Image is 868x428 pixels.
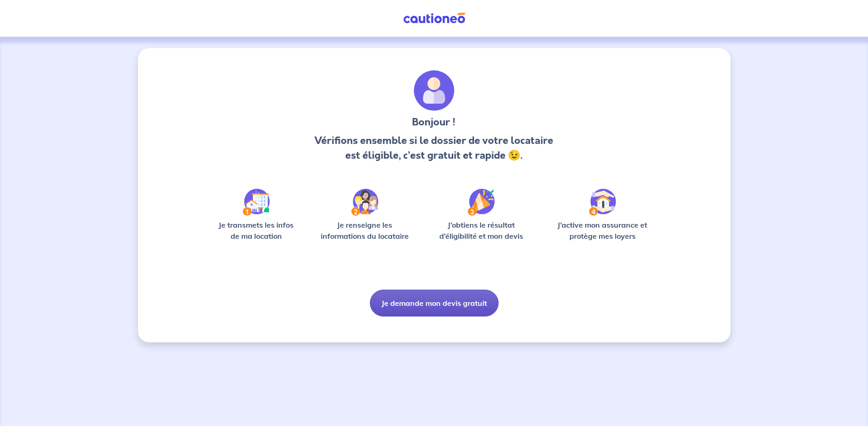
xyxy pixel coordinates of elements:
img: /static/90a569abe86eec82015bcaae536bd8e6/Step-1.svg [243,189,270,216]
img: /static/bfff1cf634d835d9112899e6a3df1a5d/Step-4.svg [589,189,616,216]
p: J’obtiens le résultat d’éligibilité et mon devis [429,219,534,242]
img: Cautioneo [400,12,469,24]
img: archivate [414,70,455,111]
h3: Bonjour ! [312,115,556,130]
p: Vérifions ensemble si le dossier de votre locataire est éligible, c’est gratuit et rapide 😉. [312,133,556,163]
p: J’active mon assurance et protège mes loyers [549,219,656,242]
img: /static/f3e743aab9439237c3e2196e4328bba9/Step-3.svg [468,189,495,216]
p: Je renseigne les informations du locataire [315,219,415,242]
p: Je transmets les infos de ma location [212,219,300,242]
img: /static/c0a346edaed446bb123850d2d04ad552/Step-2.svg [351,189,378,216]
button: Je demande mon devis gratuit [370,290,499,316]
